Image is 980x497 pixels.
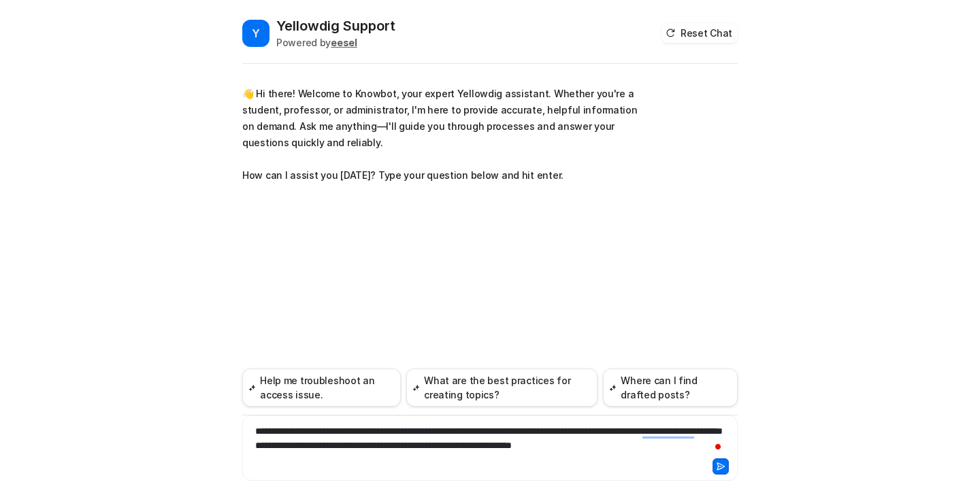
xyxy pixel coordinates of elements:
[661,23,738,43] button: Reset Chat
[331,37,357,48] b: eesel
[603,369,738,407] button: Where can I find drafted posts?
[246,424,734,456] div: To enrich screen reader interactions, please activate Accessibility in Grammarly extension settings
[242,369,401,407] button: Help me troubleshoot an access issue.
[276,35,395,50] div: Powered by
[276,16,395,35] h2: Yellowdig Support
[242,20,269,47] span: Y
[406,369,598,407] button: What are the best practices for creating topics?
[242,86,640,184] p: 👋 Hi there! Welcome to Knowbot, your expert Yellowdig assistant. Whether you're a student, profes...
